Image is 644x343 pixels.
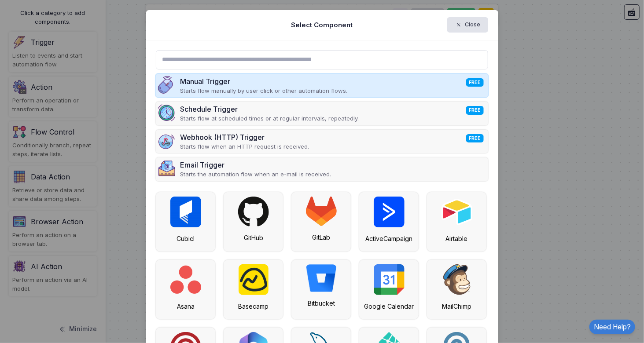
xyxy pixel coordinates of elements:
div: MailChimp [431,302,482,311]
div: Asana [160,302,211,311]
img: basecamp.png [239,264,269,295]
div: Manual Trigger [180,76,347,87]
div: GitLab [296,233,346,242]
a: Need Help? [589,320,635,334]
div: Basecamp [228,302,279,311]
img: google-calendar.svg [374,264,405,295]
p: Starts flow at scheduled times or at regular intervals, repeatedly. [180,114,359,123]
img: manual.png [158,76,176,94]
div: ActiveCampaign [364,234,414,243]
div: Bitbucket [296,299,346,308]
div: GitHub [228,233,279,242]
img: mailchimp.svg [443,264,471,295]
div: Schedule Trigger [180,104,359,114]
span: FREE [466,106,484,114]
div: Email Trigger [180,160,331,170]
img: github.svg [238,197,269,226]
div: Cubicl [160,234,211,243]
img: bitbucket.png [306,264,337,292]
img: cubicl.jpg [170,197,201,227]
div: Airtable [431,234,482,243]
img: airtable.png [442,197,472,227]
h5: Select Component [291,20,353,30]
p: Starts the automation flow when an e-mail is received. [180,170,331,179]
img: active-campaign.png [374,197,405,227]
p: Starts flow manually by user click or other automation flows. [180,87,347,95]
div: Google Calendar [364,302,414,311]
div: Webhook (HTTP) Trigger [180,132,309,142]
span: FREE [466,78,484,87]
img: email.png [158,160,176,177]
span: FREE [466,134,484,142]
p: Starts flow when an HTTP request is received. [180,142,309,151]
img: webhook-v2.png [158,132,176,150]
img: schedule.png [158,104,176,121]
img: gitlab.svg [306,197,337,226]
img: asana.png [170,264,201,295]
button: Close [447,17,488,33]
